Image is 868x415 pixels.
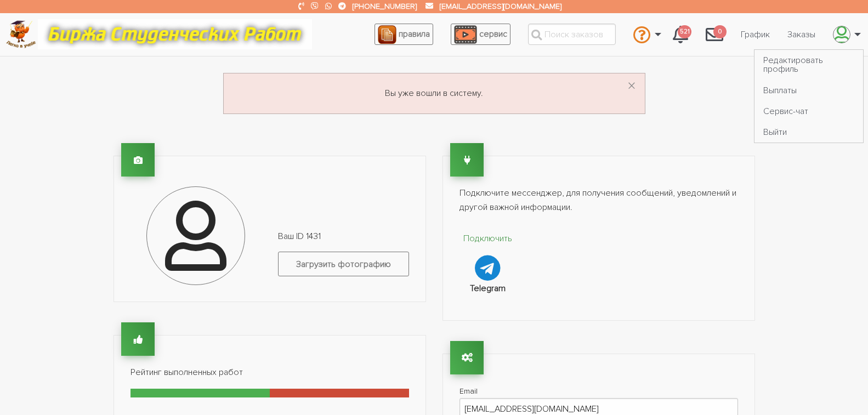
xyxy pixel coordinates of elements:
[459,384,738,398] label: Email
[459,232,517,281] a: Подключить
[454,25,477,44] img: play_icon-49f7f135c9dc9a03216cfdbccbe1e3994649169d890fb554cedf0eac35a01ba8.png
[528,24,616,45] input: Поиск заказов
[697,20,732,49] a: 0
[353,2,417,11] a: [PHONE_NUMBER]
[470,283,506,294] strong: Telegram
[38,19,312,49] img: motto-12e01f5a76059d5f6a28199ef077b1f78e012cfde436ab5cf1d4517935686d32.gif
[479,29,507,39] span: сервис
[237,87,632,101] p: Вы уже вошли в систему.
[732,24,779,45] a: График
[451,24,510,45] a: сервис
[131,366,409,380] p: Рейтинг выполненных работ
[754,79,863,100] a: Выплаты
[779,24,824,45] a: Заказы
[754,101,863,122] a: Сервис-чат
[459,186,738,214] p: Подключите мессенджер, для получения сообщений, уведомлений и другой важной информации.
[627,76,636,97] span: ×
[627,78,636,95] button: Dismiss alert
[6,20,36,48] img: logo-c4363faeb99b52c628a42810ed6dfb4293a56d4e4775eb116515dfe7f33672af.png
[278,252,409,276] label: Загрузить фотографию
[678,25,691,39] span: 521
[440,2,561,11] a: [EMAIL_ADDRESS][DOMAIN_NAME]
[664,20,697,49] a: 521
[378,25,396,44] img: agreement_icon-feca34a61ba7f3d1581b08bc946b2ec1ccb426f67415f344566775c155b7f62c.png
[754,50,863,79] a: Редактировать профиль
[399,29,430,39] span: правила
[459,232,517,246] p: Подключить
[375,24,433,45] a: правила
[713,25,727,39] span: 0
[754,122,863,143] a: Выйти
[270,230,417,285] div: Ваш ID 1431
